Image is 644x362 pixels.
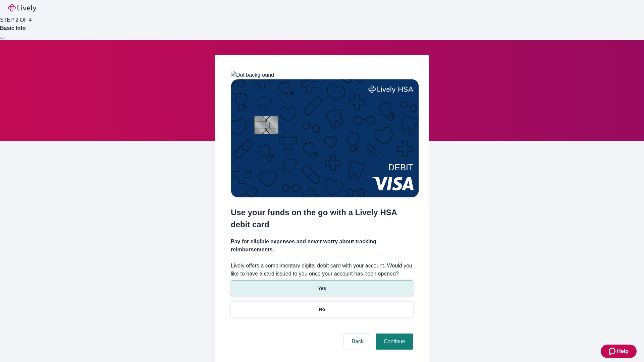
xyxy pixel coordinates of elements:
[376,334,413,350] button: Continue
[343,334,372,350] button: Back
[231,302,413,317] button: No
[8,4,36,12] img: Lively
[318,285,326,292] p: Yes
[231,79,419,197] img: Debit card
[231,71,274,79] img: Dot background
[601,345,637,358] button: Zendesk support iconHelp
[617,347,629,355] span: Help
[231,281,413,296] button: Yes
[231,262,413,278] label: Lively offers a complimentary digital debit card with your account. Would you like to have a card...
[231,206,413,231] h2: Use your funds on the go with a Lively HSA debit card
[231,238,413,254] h4: Pay for eligible expenses and never worry about tracking reimbursements.
[319,306,325,313] p: No
[609,347,617,355] svg: Zendesk support icon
